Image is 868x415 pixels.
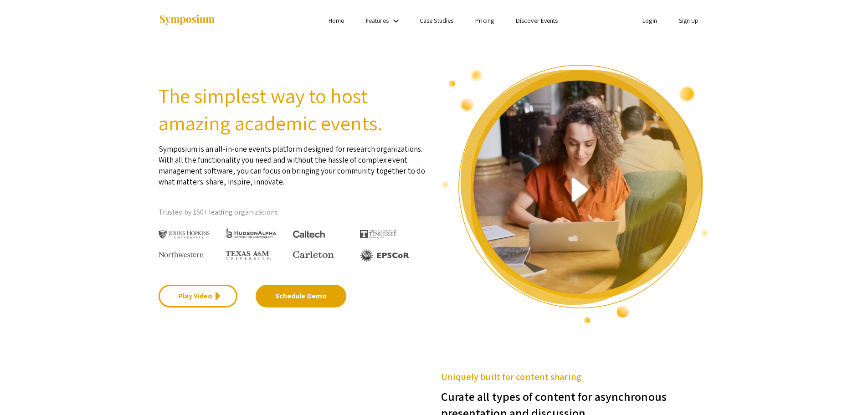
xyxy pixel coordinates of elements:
[226,251,271,260] img: Texas A&M University
[159,137,427,187] p: Symposium is an all-in-one events platform designed for research organizations. With all the func...
[329,16,344,25] a: Home
[475,16,494,25] a: Pricing
[366,16,389,25] a: Features
[159,231,210,239] img: Johns Hopkins University
[293,231,325,238] img: Caltech
[360,230,396,238] img: The University of Tennessee
[159,285,237,307] a: Play Video
[679,16,699,25] a: Sign Up
[256,285,346,307] a: Schedule Demo
[159,82,427,137] h2: The simplest way to host amazing academic events.
[159,205,427,219] p: Trusted by 150+ leading organizations
[390,15,401,26] mat-icon: Expand Features list
[159,14,216,26] img: Symposium by ForagerOne
[159,251,204,257] img: Northwestern
[516,16,558,25] a: Discover Events
[642,16,657,25] a: Login
[441,370,710,384] h5: Uniquely built for content sharing
[360,249,410,262] img: EPSCOR
[226,228,277,238] img: HudsonAlpha
[420,16,453,25] a: Case Studies
[293,251,334,258] img: Carleton
[441,64,710,324] img: video overview of Symposium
